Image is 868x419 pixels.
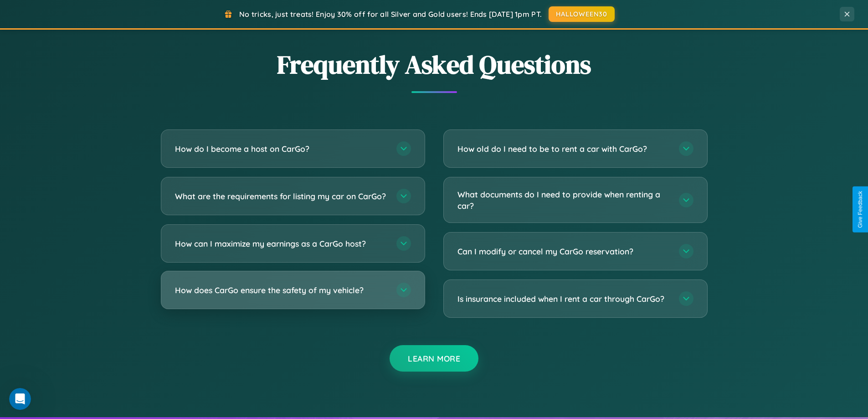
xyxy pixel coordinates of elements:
h3: How old do I need to be to rent a car with CarGo? [457,143,670,155]
h3: What are the requirements for listing my car on CarGo? [175,191,387,202]
div: Give Feedback [857,191,863,228]
span: No tricks, just treats! Enjoy 30% off for all Silver and Gold users! Ends [DATE] 1pm PT. [239,10,542,19]
iframe: Intercom live chat [9,388,31,410]
h3: Is insurance included when I rent a car through CarGo? [457,293,670,305]
h3: Can I modify or cancel my CarGo reservation? [457,246,670,257]
button: Learn More [390,345,478,372]
h3: How can I maximize my earnings as a CarGo host? [175,238,387,249]
button: HALLOWEEN30 [549,6,615,22]
h3: What documents do I need to provide when renting a car? [457,189,670,211]
h3: How does CarGo ensure the safety of my vehicle? [175,285,387,296]
h2: Frequently Asked Questions [161,47,708,82]
h3: How do I become a host on CarGo? [175,143,387,155]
